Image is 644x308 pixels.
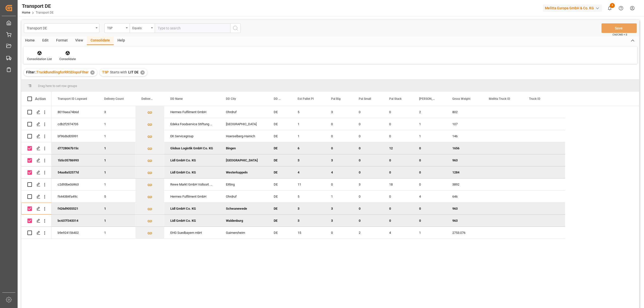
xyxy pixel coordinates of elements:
span: Filter : [26,70,36,74]
span: Truck ID [529,97,540,101]
div: 0 [413,142,446,154]
div: 3 [325,215,353,227]
div: Equals [132,25,149,30]
div: 0 [325,130,353,142]
div: 0 [353,166,383,178]
span: Gross Weight [452,97,470,101]
button: Melitta Europa GmbH & Co. KG [543,3,604,13]
div: b9e924156402 [52,227,98,239]
div: Bingen [220,142,268,154]
div: Hermes Fulfilment GmbH [164,191,220,202]
div: 963 [446,215,483,227]
div: d7728067b15c [52,142,98,154]
div: 4 [383,227,413,239]
div: EK Servicegroup [164,130,220,142]
div: 0 [353,130,383,142]
div: Lidl GmbH Co. KG [164,203,220,214]
span: Pal Small [359,97,371,101]
div: Edit [38,36,52,45]
span: [PERSON_NAME] [419,97,436,101]
div: 1 [98,166,135,178]
div: 1 [98,227,135,239]
div: DE [268,227,292,239]
div: 18 [383,179,413,190]
div: 1 [292,118,325,130]
div: 15 [292,227,325,239]
div: TSP [107,25,124,30]
div: 3 [353,179,383,190]
div: Consolidation List [27,57,52,61]
div: 0 [325,227,353,239]
button: Help Center [615,3,627,14]
div: 0 [353,191,383,202]
input: Type to search [155,23,230,33]
div: Ohrdruf [220,191,268,202]
div: Press SPACE to select this row. [21,179,52,191]
div: ✕ [90,70,95,75]
div: 1 [325,191,353,202]
div: 0 [383,191,413,202]
span: Pal Big [331,97,341,101]
div: ✕ [140,70,145,75]
div: 0 [353,154,383,166]
div: c2d93be0d463 [52,179,98,190]
div: 0 [325,118,353,130]
div: [GEOGRAPHIC_DATA] [220,118,268,130]
div: 3 [292,154,325,166]
div: 4 [292,166,325,178]
div: Waldenburg [220,215,268,227]
span: Transport ID Logward [58,97,87,101]
span: Pal Stack [389,97,401,101]
div: Press SPACE to select this row. [21,191,52,203]
div: Help [114,36,129,45]
div: Press SPACE to deselect this row. [21,142,52,154]
div: 0 [353,203,383,214]
button: open menu [104,23,130,33]
div: 0 [325,179,353,190]
button: open menu [24,23,99,33]
div: 2 [353,227,383,239]
div: 0 [413,166,446,178]
div: 2 [413,106,446,118]
div: 12 [383,142,413,154]
div: DE [268,142,292,154]
div: Transport DE [27,25,94,31]
div: 1 [413,227,446,239]
div: 3 [325,106,353,118]
div: f644384fa49c [52,191,98,202]
div: Hermes Fulfilment GmbH [164,106,220,118]
div: 107 [446,118,483,130]
div: f426d9055521 [52,203,98,214]
div: Press SPACE to deselect this row. [52,142,565,154]
div: Press SPACE to deselect this row. [52,203,565,215]
div: 3892 [446,179,483,190]
div: 646 [446,191,483,202]
div: 963 [446,154,483,166]
span: Drag here to set row groups [38,84,77,88]
div: 4 [413,191,446,202]
div: 5 [292,106,325,118]
span: DD Country [274,97,281,101]
div: 4 [325,166,353,178]
div: 963 [446,203,483,214]
div: 5 [292,191,325,202]
div: 3 [292,203,325,214]
button: Save [601,23,637,33]
div: Ohrdruf [220,106,268,118]
div: Press SPACE to deselect this row. [52,154,565,166]
div: Lidl GmbH Co. KG [164,154,220,166]
div: 5 [98,191,135,202]
div: bf96d6d05991 [52,130,98,142]
div: 0 [413,154,446,166]
div: View [71,36,87,45]
div: Press SPACE to deselect this row. [52,166,565,179]
div: 0 [383,203,413,214]
div: EHG Suedbayern mbH [164,227,220,239]
div: 0 [353,118,383,130]
div: Press SPACE to deselect this row. [21,203,52,215]
div: Westerkappeln [220,166,268,178]
div: 0 [383,215,413,227]
span: Ctrl/CMD + S [613,33,627,36]
div: Press SPACE to select this row. [21,118,52,130]
button: open menu [130,23,155,33]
